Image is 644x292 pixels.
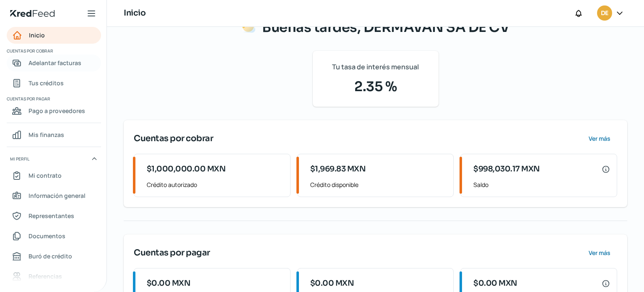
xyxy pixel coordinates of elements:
a: Representantes [7,208,101,224]
span: Saldo [473,179,610,190]
a: Información general [7,187,101,204]
span: Pago a proveedores [29,105,85,116]
h1: Inicio [124,7,145,19]
span: Ver más [589,250,610,256]
span: Crédito disponible [310,179,447,190]
span: Mi perfil [10,155,29,163]
span: Cuentas por pagar [134,247,210,259]
span: Crédito autorizado [147,179,283,190]
a: Mis finanzas [7,126,101,143]
span: Ver más [589,136,610,142]
span: Tus créditos [29,78,64,88]
a: Buró de crédito [7,248,101,265]
span: $0.00 MXN [473,278,517,289]
span: DE [601,8,608,18]
span: Representantes [29,210,74,221]
span: $998,030.17 MXN [473,163,540,175]
span: Mis finanzas [29,129,64,140]
a: Tus créditos [7,75,101,92]
a: Referencias [7,268,101,285]
a: Adelantar facturas [7,55,101,71]
span: Cuentas por cobrar [134,132,213,145]
a: Inicio [7,27,101,44]
span: $1,000,000.00 MXN [147,163,226,175]
span: Cuentas por cobrar [7,47,100,55]
span: Tu tasa de interés mensual [332,61,419,73]
a: Documentos [7,228,101,245]
button: Ver más [582,245,617,261]
span: Documentos [29,231,65,241]
span: 2.35 % [323,76,428,97]
span: Buenas tardes, DERMAVAN SA DE CV [262,19,509,36]
span: Inicio [29,30,45,40]
span: $1,969.83 MXN [310,163,366,175]
span: Adelantar facturas [29,58,81,68]
span: $0.00 MXN [147,278,191,289]
a: Mi contrato [7,167,101,184]
a: Pago a proveedores [7,103,101,119]
span: Cuentas por pagar [7,95,100,103]
span: $0.00 MXN [310,278,354,289]
span: Buró de crédito [29,251,72,261]
span: Mi contrato [29,170,62,181]
span: Información general [29,190,86,201]
button: Ver más [582,130,617,147]
span: Referencias [29,271,62,281]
